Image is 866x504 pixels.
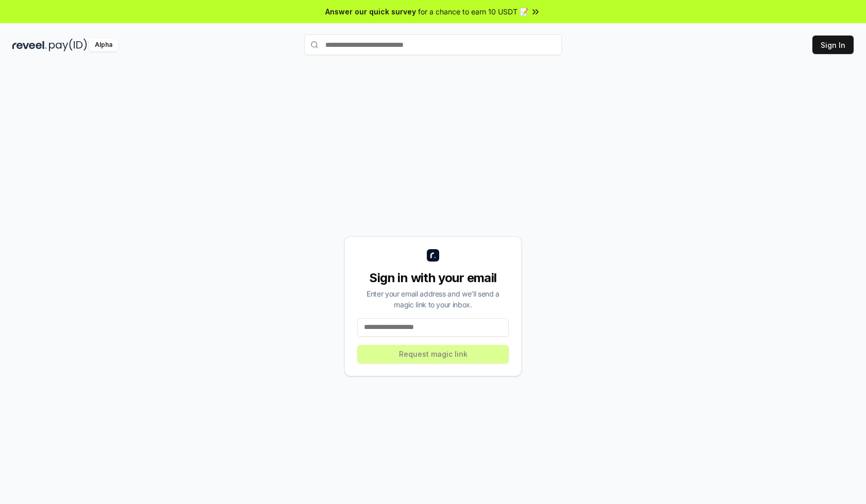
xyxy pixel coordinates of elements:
[357,270,509,286] div: Sign in with your email
[427,249,439,262] img: logo_small
[325,6,416,17] span: Answer our quick survey
[418,6,528,17] span: for a chance to earn 10 USDT 📝
[812,36,854,54] button: Sign In
[89,39,118,51] div: Alpha
[357,288,509,310] div: Enter your email address and we’ll send a magic link to your inbox.
[49,39,87,51] img: pay_id
[12,39,47,51] img: reveel_dark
